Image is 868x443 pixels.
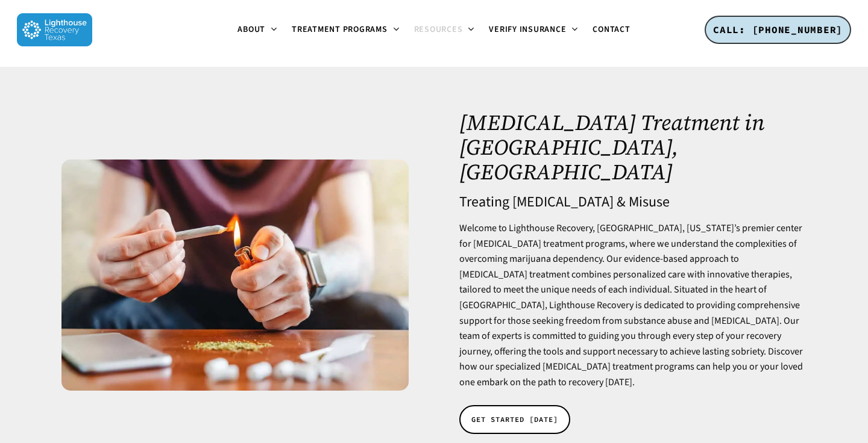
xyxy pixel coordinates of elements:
[407,25,482,35] a: Resources
[414,23,463,36] span: Resources
[230,25,285,35] a: About
[593,23,630,36] span: Contact
[585,25,637,34] a: Contact
[705,16,851,45] a: CALL: [PHONE_NUMBER]
[285,25,407,35] a: Treatment Programs
[459,110,806,184] h1: [MEDICAL_DATA] Treatment in [GEOGRAPHIC_DATA], [GEOGRAPHIC_DATA]
[471,414,558,426] span: GET STARTED [DATE]
[17,13,92,46] img: Lighthouse Recovery Texas
[482,25,585,35] a: Verify Insurance
[459,405,570,434] a: GET STARTED [DATE]
[292,23,388,36] span: Treatment Programs
[459,221,806,391] p: Welcome to Lighthouse Recovery, [GEOGRAPHIC_DATA], [US_STATE]’s premier center for [MEDICAL_DATA]...
[237,23,265,36] span: About
[459,194,806,210] h4: Treating [MEDICAL_DATA] & Misuse
[489,23,566,36] span: Verify Insurance
[61,160,408,391] img: Canabis cigarrete and lighter in hand.
[713,23,843,36] span: CALL: [PHONE_NUMBER]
